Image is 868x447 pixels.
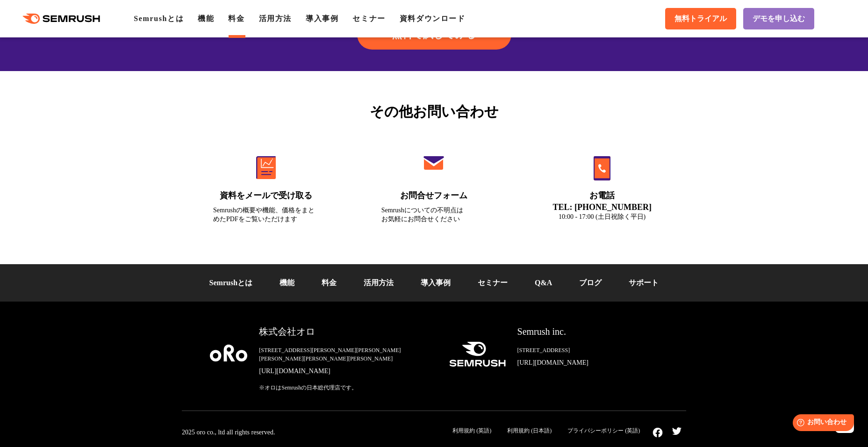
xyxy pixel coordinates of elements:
[381,190,487,202] div: お問合せフォーム
[517,346,658,354] div: [STREET_ADDRESS]
[549,202,655,212] div: TEL: [PHONE_NUMBER]
[182,428,275,437] div: 2025 oro co., ltd all rights reserved.
[213,190,319,202] div: 資料をメールで受け取る
[785,411,858,437] iframe: Help widget launcher
[259,383,434,392] div: ※オロはSemrushの日本総代理店です。
[194,136,338,235] a: 資料をメールで受け取る Semrushの概要や機能、価格をまとめたPDFをご覧いただけます
[535,279,552,287] a: Q&A
[579,279,602,287] a: ブログ
[198,14,214,22] a: 機能
[549,190,655,202] div: お電話
[400,14,466,22] a: 資料ダウンロード
[213,206,319,223] div: Semrushの概要や機能、価格をまとめたPDFをご覧いただけます
[306,14,338,22] a: 導入事例
[134,14,184,22] a: Semrushとは
[259,367,434,376] a: [URL][DOMAIN_NAME]
[452,427,491,434] a: 利用規約 (英語)
[674,14,727,24] span: 無料トライアル
[352,14,385,22] a: セミナー
[210,345,247,361] img: oro company
[743,8,814,29] a: デモを申し込む
[665,8,736,29] a: 無料トライアル
[280,279,294,287] a: 機能
[629,279,659,287] a: サポート
[753,14,805,24] span: デモを申し込む
[653,427,663,438] img: facebook
[672,427,681,435] img: twitter
[322,279,337,287] a: 料金
[259,346,434,363] div: [STREET_ADDRESS][PERSON_NAME][PERSON_NAME][PERSON_NAME][PERSON_NAME][PERSON_NAME]
[259,14,292,22] a: 活用方法
[259,325,434,339] div: 株式会社オロ
[209,279,252,287] a: Semrushとは
[549,212,655,221] div: 10:00 - 17:00 (土日祝除く平日)
[421,279,451,287] a: 導入事例
[362,136,507,235] a: お問合せフォーム Semrushについての不明点はお気軽にお問合せください
[507,427,552,434] a: 利用規約 (日本語)
[182,101,686,122] div: その他お問い合わせ
[228,14,244,22] a: 料金
[381,206,487,223] div: Semrushについての不明点は お気軽にお問合せください
[517,325,658,339] div: Semrush inc.
[364,279,394,287] a: 活用方法
[517,358,658,368] a: [URL][DOMAIN_NAME]
[567,427,640,434] a: プライバシーポリシー (英語)
[478,279,508,287] a: セミナー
